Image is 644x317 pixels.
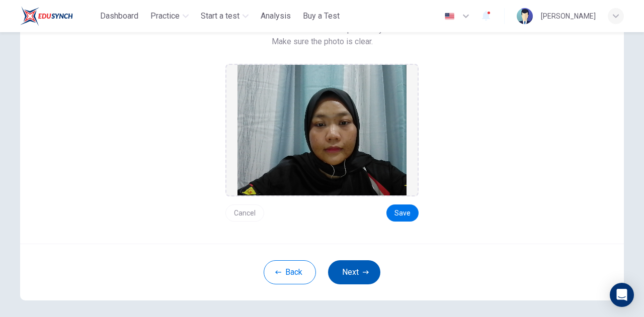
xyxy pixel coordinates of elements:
[386,204,419,222] button: Save
[257,7,295,25] button: Analysis
[20,6,73,26] img: ELTC logo
[197,7,253,25] button: Start a test
[225,204,264,222] button: Cancel
[303,10,340,22] span: Buy a Test
[150,10,180,22] span: Practice
[443,13,456,20] img: en
[272,36,373,48] span: Make sure the photo is clear.
[264,260,316,284] button: Back
[237,65,407,195] img: preview screemshot
[201,10,239,22] span: Start a test
[96,7,142,25] button: Dashboard
[610,283,634,307] div: Open Intercom Messenger
[20,6,96,26] a: ELTC logo
[146,7,193,25] button: Practice
[541,10,596,22] div: [PERSON_NAME]
[261,10,291,22] span: Analysis
[517,8,533,24] img: Profile picture
[299,7,344,25] button: Buy a Test
[328,260,380,284] button: Next
[100,10,138,22] span: Dashboard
